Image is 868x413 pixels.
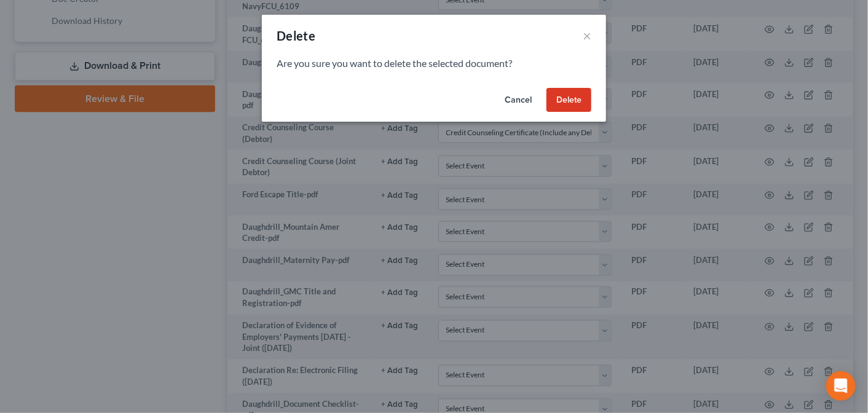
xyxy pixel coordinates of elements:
[826,371,856,401] div: Open Intercom Messenger
[277,57,591,71] p: Are you sure you want to delete the selected document?
[495,88,542,112] button: Cancel
[583,28,591,43] button: ×
[546,88,591,112] button: Delete
[277,27,315,44] div: Delete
